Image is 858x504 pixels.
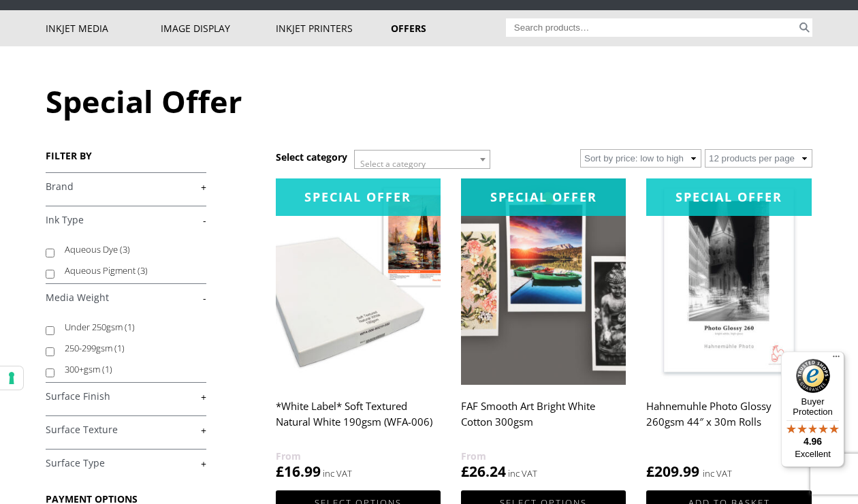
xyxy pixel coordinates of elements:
[781,449,844,460] p: Excellent
[461,178,626,385] img: FAF Smooth Art Bright White Cotton 300gsm
[276,178,441,482] a: Special Offer*White Label* Soft Textured Natural White 190gsm (WFA-006) £16.99
[703,466,732,482] strong: inc VAT
[646,178,811,216] div: Special Offer
[161,10,276,46] a: Image Display
[461,462,506,481] bdi: 26.24
[46,206,206,233] h4: Ink Type
[461,462,469,481] span: £
[804,436,822,447] span: 4.96
[65,317,193,338] label: Under 250gsm
[46,449,206,476] h4: Surface Type
[65,239,193,260] label: Aqueous Dye
[46,424,206,437] a: +
[461,178,626,482] a: Special OfferFAF Smooth Art Bright White Cotton 300gsm £26.24
[46,214,206,227] a: -
[46,180,206,193] a: +
[46,457,206,470] a: +
[781,396,844,417] p: Buyer Protection
[114,342,125,354] span: (1)
[276,10,391,46] a: Inkjet Printers
[46,283,206,311] h4: Media Weight
[461,178,626,216] div: Special Offer
[781,351,844,467] button: Trusted Shops TrustmarkBuyer Protection4.96Excellent
[461,394,626,448] h2: FAF Smooth Art Bright White Cotton 300gsm
[65,359,193,380] label: 300+gsm
[276,151,347,163] h3: Select category
[360,158,426,170] span: Select a category
[46,172,206,200] h4: Brand
[102,363,112,375] span: (1)
[120,243,130,255] span: (3)
[46,390,206,403] a: +
[391,10,506,46] a: Offers
[125,321,135,333] span: (1)
[276,462,284,481] span: £
[646,462,699,481] bdi: 209.99
[580,149,701,168] select: Shop order
[46,292,206,304] a: -
[276,394,441,448] h2: *White Label* Soft Textured Natural White 190gsm (WFA-006)
[646,178,811,482] a: Special OfferHahnemuhle Photo Glossy 260gsm 44″ x 30m Rolls £209.99 inc VAT
[506,18,797,37] input: Search products…
[646,178,811,385] img: Hahnemuhle Photo Glossy 260gsm 44" x 30m Rolls
[276,178,441,385] img: *White Label* Soft Textured Natural White 190gsm (WFA-006)
[646,462,654,481] span: £
[276,178,441,216] div: Special Offer
[796,359,830,393] img: Trusted Shops Trustmark
[46,382,206,409] h4: Surface Finish
[276,462,321,481] bdi: 16.99
[797,18,812,37] button: Search
[46,80,812,122] h1: Special Offer
[828,351,844,368] button: Menu
[65,338,193,359] label: 250-299gsm
[46,10,161,46] a: Inkjet Media
[646,394,811,448] h2: Hahnemuhle Photo Glossy 260gsm 44″ x 30m Rolls
[65,260,193,281] label: Aqueous Pigment
[46,415,206,443] h4: Surface Texture
[138,264,148,277] span: (3)
[46,149,206,162] h3: FILTER BY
